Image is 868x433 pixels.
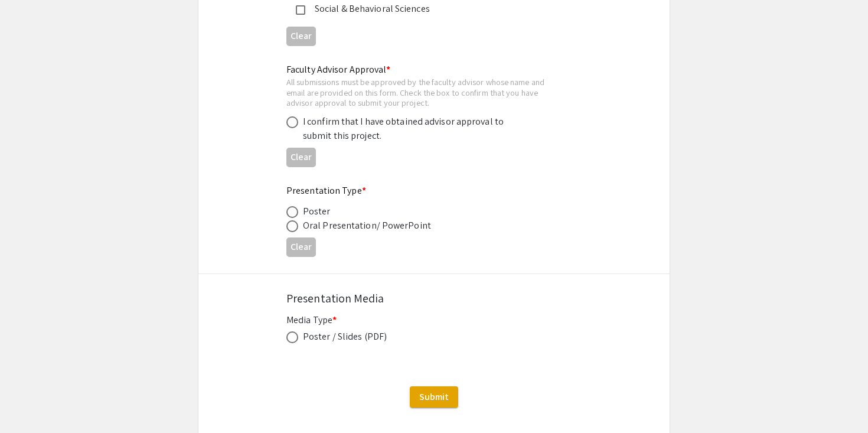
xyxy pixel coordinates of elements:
[410,386,458,408] button: Submit
[419,390,449,403] span: Submit
[303,219,431,233] div: Oral Presentation/ PowerPoint
[286,27,316,46] button: Clear
[286,314,337,326] mat-label: Media Type
[286,77,563,108] div: All submissions must be approved by the faculty advisor whose name and email are provided on this...
[286,148,316,167] button: Clear
[303,330,387,344] div: Poster / Slides (PDF)
[286,237,316,257] button: Clear
[286,184,366,197] mat-label: Presentation Type
[305,2,553,16] div: Social & Behavioral Sciences
[286,289,582,307] div: Presentation Media
[286,63,391,76] mat-label: Faculty Advisor Approval
[303,115,510,143] div: I confirm that I have obtained advisor approval to submit this project.
[9,380,50,424] iframe: Chat
[303,204,331,219] div: Poster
